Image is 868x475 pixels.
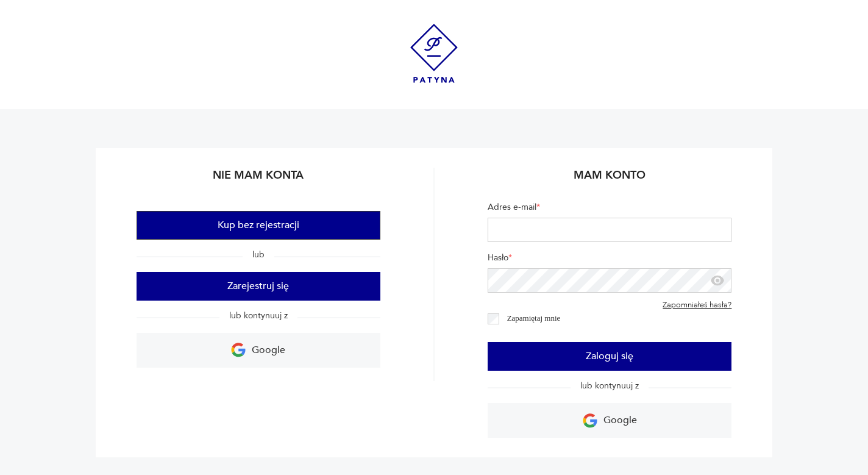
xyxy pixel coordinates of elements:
a: Google [137,333,380,368]
label: Adres e-mail [488,201,731,218]
img: Patyna - sklep z meblami i dekoracjami vintage [410,24,458,83]
p: Google [603,411,637,430]
a: Zapomniałeś hasła? [663,301,731,310]
button: Kup bez rejestracji [137,211,380,240]
button: Zarejestruj się [137,272,380,301]
a: Google [488,403,731,438]
span: lub [243,249,274,260]
p: Google [252,341,285,360]
h2: Nie mam konta [137,168,380,191]
button: Zaloguj się [488,342,731,371]
img: Ikona Google [583,413,597,428]
label: Zapamiętaj mnie [507,313,561,323]
h2: Mam konto [488,168,731,191]
label: Hasło [488,252,731,268]
span: lub kontynuuj z [571,380,649,391]
img: Ikona Google [231,343,246,357]
span: lub kontynuuj z [219,310,297,321]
